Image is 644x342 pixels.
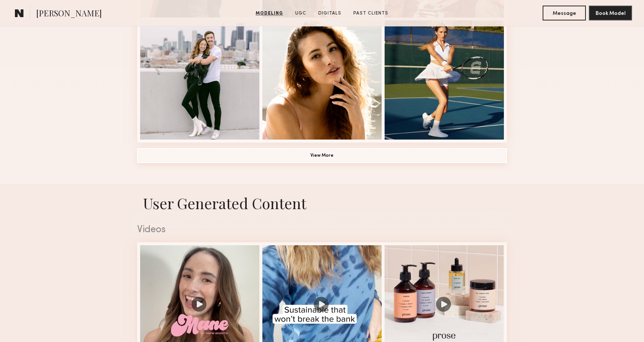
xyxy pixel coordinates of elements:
[137,148,507,163] button: View More
[350,10,391,17] a: Past Clients
[292,10,309,17] a: UGC
[253,10,286,17] a: Modeling
[589,6,632,20] button: Book Model
[137,225,507,235] div: Videos
[315,10,344,17] a: Digitals
[131,193,513,213] h1: User Generated Content
[543,6,586,20] button: Message
[36,7,102,20] span: [PERSON_NAME]
[589,10,632,16] a: Book Model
